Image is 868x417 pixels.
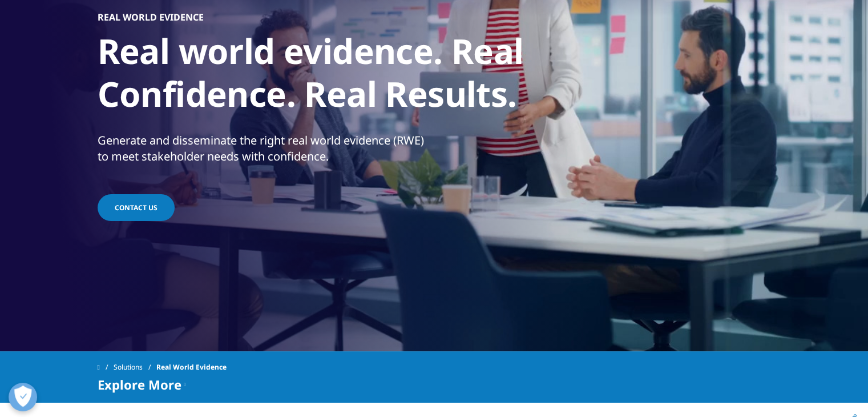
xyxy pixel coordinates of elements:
span: Contact us [115,203,158,212]
button: Open Preferences [9,383,37,411]
p: Generate and disseminate the right real world evidence (RWE) to meet stakeholder needs with confi... [98,133,431,171]
a: Contact us [98,194,175,221]
span: Real World Evidence [156,357,227,378]
span: Explore More [98,378,181,391]
h5: Real World Evidence [98,11,204,23]
h1: Real world evidence. Real Confidence. Real Results. [98,30,526,122]
a: Solutions [114,357,156,378]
